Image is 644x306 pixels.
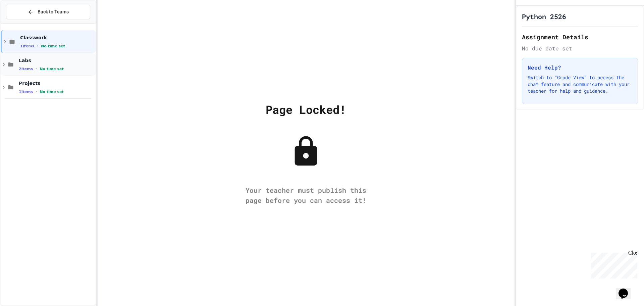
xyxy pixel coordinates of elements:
[19,80,94,86] span: Projects
[37,43,38,49] span: •
[522,32,638,42] h2: Assignment Details
[528,63,632,72] h3: Need Help?
[528,74,632,94] p: Switch to "Grade View" to access the chat feature and communicate with your teacher for help and ...
[36,66,37,72] span: •
[41,44,65,48] span: No time set
[19,90,33,94] span: 1 items
[38,8,69,15] span: Back to Teams
[19,57,94,63] span: Labs
[588,250,637,278] iframe: chat widget
[36,89,37,94] span: •
[3,3,46,43] div: Chat with us now!Close
[19,67,33,71] span: 2 items
[522,12,566,21] h1: Python 2526
[20,44,34,48] span: 1 items
[522,44,638,52] div: No due date set
[40,67,64,71] span: No time set
[20,35,94,41] span: Classwork
[266,101,346,118] div: Page Locked!
[6,5,90,19] button: Back to Teams
[239,185,373,205] div: Your teacher must publish this page before you can access it!
[616,279,637,299] iframe: chat widget
[40,90,64,94] span: No time set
